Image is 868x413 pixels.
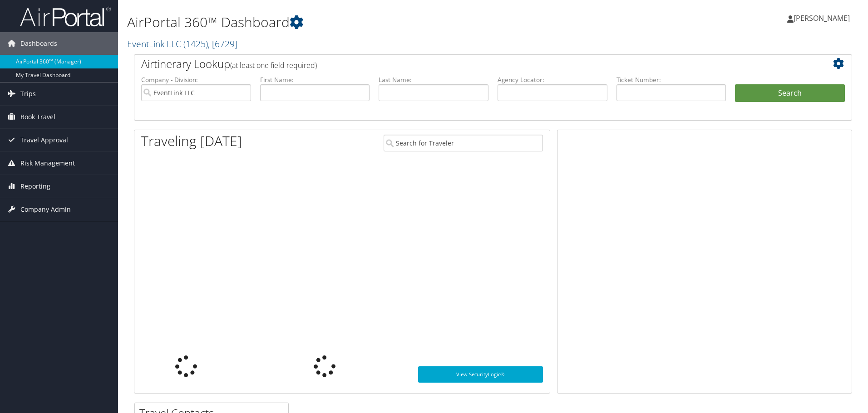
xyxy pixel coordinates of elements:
[141,131,242,151] h1: Traveling [DATE]
[20,129,68,151] span: Travel Approval
[787,5,859,32] a: [PERSON_NAME]
[616,75,726,84] label: Ticket Number:
[183,38,208,50] span: ( 1425 )
[141,56,785,72] h2: Airtinerary Lookup
[20,152,75,175] span: Risk Management
[208,38,237,50] span: , [ 6729 ]
[20,83,36,105] span: Trips
[794,13,850,23] span: [PERSON_NAME]
[498,75,607,84] label: Agency Locator:
[418,366,543,383] a: View SecurityLogic®
[20,32,57,55] span: Dashboards
[260,75,370,84] label: First Name:
[384,135,543,151] input: Search for Traveler
[230,60,317,70] span: (at least one field required)
[127,38,237,50] a: EventLink LLC
[20,106,55,128] span: Book Travel
[20,175,50,198] span: Reporting
[20,198,71,221] span: Company Admin
[735,84,845,102] button: Search
[379,75,488,84] label: Last Name:
[20,6,111,27] img: airportal-logo.png
[141,75,251,84] label: Company - Division:
[127,13,615,32] h1: AirPortal 360™ Dashboard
